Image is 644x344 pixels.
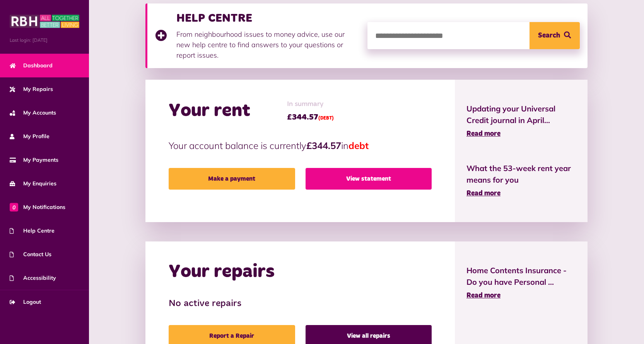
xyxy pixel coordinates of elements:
span: In summary [287,99,334,110]
p: From neighbourhood issues to money advice, use our new help centre to find answers to your questi... [176,29,360,60]
span: Read more [466,292,501,299]
span: Home Contents Insurance - Do you have Personal ... [466,265,576,288]
h3: HELP CENTRE [176,11,360,25]
h2: Your rent [169,100,250,122]
a: View statement [306,168,432,190]
img: MyRBH [10,14,79,29]
span: 0 [10,203,18,211]
span: My Payments [10,156,58,164]
strong: £344.57 [306,140,341,151]
span: Help Centre [10,227,55,235]
span: Read more [466,130,501,137]
span: Last login: [DATE] [10,37,79,44]
span: Contact Us [10,250,51,258]
h2: Your repairs [169,261,275,283]
span: Search [538,22,560,49]
span: My Repairs [10,85,53,93]
span: debt [348,140,369,151]
span: Updating your Universal Credit journal in April... [466,103,576,126]
span: What the 53-week rent year means for you [466,163,576,186]
span: Accessibility [10,274,56,282]
a: Updating your Universal Credit journal in April... Read more [466,103,576,139]
span: Read more [466,190,501,197]
span: My Notifications [10,203,65,211]
a: Make a payment [169,168,295,190]
span: My Profile [10,132,50,140]
span: (DEBT) [318,116,334,121]
span: My Accounts [10,109,56,117]
p: Your account balance is currently in [169,139,432,152]
a: What the 53-week rent year means for you Read more [466,163,576,199]
span: Dashboard [10,62,53,70]
button: Search [530,22,580,49]
a: Home Contents Insurance - Do you have Personal ... Read more [466,265,576,301]
span: My Enquiries [10,180,56,188]
span: £344.57 [287,111,334,123]
h3: No active repairs [169,298,432,310]
span: Logout [10,298,41,306]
